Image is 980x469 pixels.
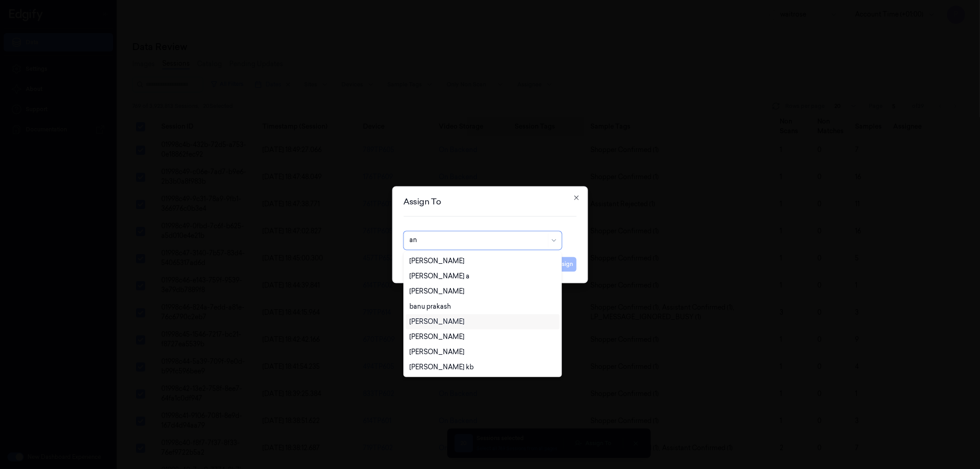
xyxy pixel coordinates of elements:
div: [PERSON_NAME] [409,347,465,357]
div: [PERSON_NAME] [409,332,465,342]
div: banu prakash [409,302,451,311]
h2: Assign To [403,198,577,206]
div: [PERSON_NAME] kb [409,362,474,372]
div: [PERSON_NAME] [409,317,465,327]
div: [PERSON_NAME] a [409,271,470,281]
div: [PERSON_NAME] [409,256,465,266]
div: [PERSON_NAME] [409,287,465,296]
